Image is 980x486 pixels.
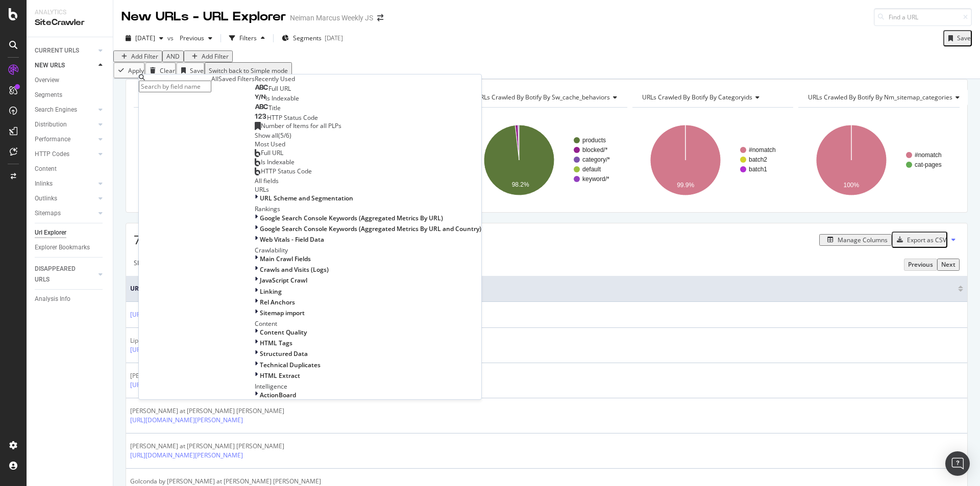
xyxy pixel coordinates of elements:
span: Crawls and Visits (Logs) [260,265,329,274]
a: CURRENT URLS [35,45,95,56]
div: [PERSON_NAME] at [PERSON_NAME] [PERSON_NAME] [130,442,296,451]
text: batch1 [749,166,767,173]
div: Switch back to Simple mode [209,66,288,75]
div: New URLs - URL Explorer [121,8,286,25]
button: Manage Columns [819,234,892,246]
a: NEW URLS [35,60,95,71]
button: Add Filter [113,50,162,62]
div: Content [35,164,57,174]
div: SiteCrawler [35,17,105,29]
text: 100% [844,182,860,189]
div: Outlinks [35,193,57,204]
div: Recently Used [255,74,481,83]
text: products [582,137,606,144]
button: Save [943,30,972,46]
div: [PERSON_NAME] at [PERSON_NAME] [PERSON_NAME] [130,406,296,416]
button: Previous [176,30,216,46]
div: A chart. [632,116,794,204]
span: URL Scheme and Segmentation [260,194,353,202]
span: Title [268,104,281,112]
div: Performance [35,134,70,145]
span: Google Search Console Keywords (Aggregated Metrics By URL and Country) [260,224,481,233]
div: Previous [908,260,933,269]
div: Most Used [255,140,481,148]
div: Distribution [35,119,67,130]
a: Inlinks [35,178,95,189]
div: [PERSON_NAME] at [PERSON_NAME] [PERSON_NAME] [130,371,296,380]
a: DISAPPEARED URLS [35,264,95,285]
div: Lip Glorifier | [PERSON_NAME] [PERSON_NAME] [130,336,267,345]
div: AND [166,52,180,61]
div: Save [957,34,971,42]
a: Analysis Info [35,294,106,304]
button: Export as CSV [892,232,947,248]
svg: A chart. [134,116,295,204]
span: Google Search Console Keywords (Aggregated Metrics By URL) [260,214,443,222]
span: URLs Crawled By Botify By sw_cache_behaviors [476,93,610,101]
div: Add Filter [131,52,158,61]
a: Content [35,164,106,174]
text: cat-pages [915,161,942,168]
div: Overview [35,75,59,86]
span: Structured Data [260,349,308,358]
div: Neiman Marcus Weekly JS [290,13,373,23]
div: Crawlability [255,246,481,254]
div: Explorer Bookmarks [35,242,90,253]
div: NEW URLS [35,60,65,71]
h4: URLs Crawled By Botify By nm_sitemap_categories [806,89,968,106]
h4: URLs Crawled By Botify By sw_cache_behaviors [474,89,625,106]
text: default [582,166,601,173]
text: keyword/* [582,175,609,183]
span: Is Indexable [265,94,299,103]
a: Search Engines [35,105,95,115]
div: Golconda by [PERSON_NAME] at [PERSON_NAME] [PERSON_NAME] [130,477,321,486]
svg: A chart. [798,116,960,204]
text: batch2 [749,156,767,163]
span: ActionBoard [260,391,296,399]
div: Save [190,66,204,75]
div: All [211,74,218,83]
button: Switch back to Simple mode [205,62,292,79]
a: Performance [35,134,95,145]
div: Search Engines [35,105,77,115]
button: Clear [145,62,176,79]
div: ( 5 / 6 ) [278,131,291,140]
a: Explorer Bookmarks [35,242,106,253]
span: Number of Items for all PLPs [261,121,341,130]
text: 99.9% [677,182,694,189]
span: Technical Duplicates [260,361,321,369]
button: Segments[DATE] [278,30,347,46]
div: Intelligence [255,382,481,391]
span: Is Indexable [261,158,295,166]
div: Export as CSV [907,236,946,244]
a: Url Explorer [35,227,106,238]
text: blocked/* [582,146,608,154]
button: AND [162,50,184,62]
button: Apply [113,62,145,79]
div: Analytics [35,8,105,17]
button: Previous [904,259,937,270]
a: Outlinks [35,193,95,204]
div: Saved Filters [218,74,255,83]
a: [URL][DOMAIN_NAME][PERSON_NAME] [130,380,243,390]
span: URLs Crawled By Botify By categoryids [642,93,752,101]
div: [DATE] [325,34,343,42]
span: Main Crawl Fields [260,254,311,263]
a: Overview [35,75,106,86]
span: Web Vitals - Field Data [260,235,324,244]
text: category/* [582,156,610,163]
div: Next [941,260,955,269]
div: Sitemaps [35,208,61,219]
div: Add Filter [202,52,229,61]
div: Segments [35,90,62,100]
button: [DATE] [121,30,167,46]
span: 2025 Aug. 18th [135,34,155,42]
span: Linking [260,287,282,296]
input: Search by field name [139,81,211,92]
div: URLs [255,185,481,194]
div: Content [255,319,481,328]
div: Apply [128,66,144,75]
text: #nomatch [749,146,776,154]
div: Manage Columns [838,236,888,244]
